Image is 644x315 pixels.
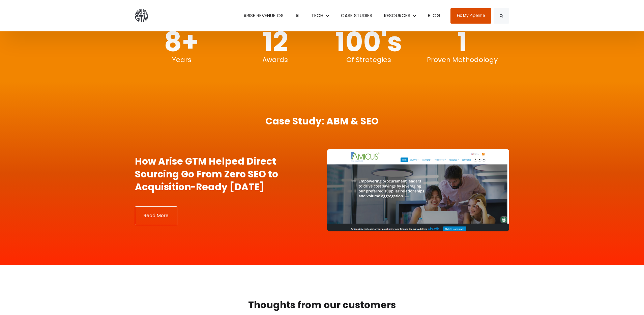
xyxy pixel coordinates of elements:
span: 12 [263,23,288,61]
h2: 's [335,28,402,55]
p: Awards [262,55,288,64]
h2: Case Study: ABM & SEO [135,115,509,128]
p: Of Strategies [346,55,391,64]
span: 8 [164,23,182,61]
span: TECH [311,12,323,19]
button: Search [494,8,509,24]
span: RESOURCES [384,12,410,19]
a: Fix My Pipeline [450,8,491,24]
p: Years [172,55,192,64]
img: ARISE GTM logo grey [135,9,148,22]
p: Proven Methodology [427,55,498,64]
span: 100 [335,23,381,61]
h2: How Arise GTM Helped Direct Sourcing Go From Zero SEO to Acquisition-Ready [DATE] [135,155,285,193]
img: FireShot Capture 115 - Amicus - Progressive Procurement Solutions with Industrial Strength_ - [di... [327,149,509,231]
h2: + [164,28,199,55]
span: 1 [457,23,467,61]
h2: Thoughts from our customers [167,299,477,312]
a: Read More [135,206,177,225]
